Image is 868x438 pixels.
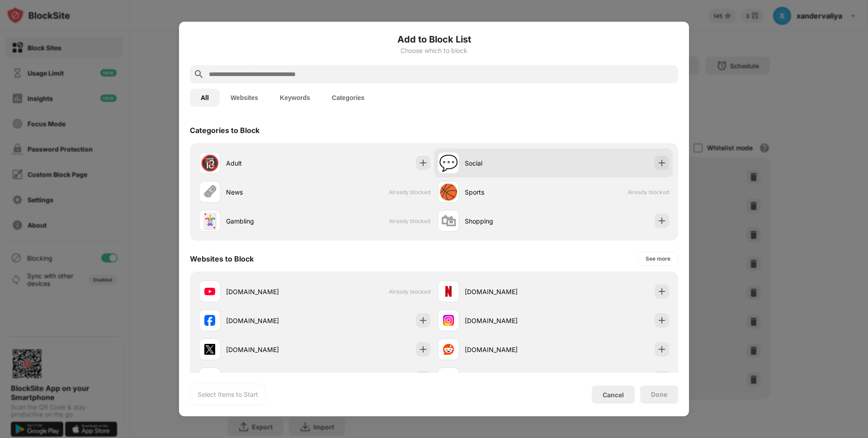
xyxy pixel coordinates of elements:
[190,126,259,135] div: Categories to Block
[200,154,219,172] div: 🔞
[220,89,269,107] button: Websites
[465,345,553,354] div: [DOMAIN_NAME]
[443,286,454,297] img: favicons
[226,287,315,296] div: [DOMAIN_NAME]
[603,391,624,399] div: Cancel
[443,344,454,355] img: favicons
[465,316,553,325] div: [DOMAIN_NAME]
[226,216,315,226] div: Gambling
[202,183,217,201] div: 🗞
[226,187,315,197] div: News
[627,189,669,195] span: Already blocked
[389,189,430,195] span: Already blocked
[465,287,553,296] div: [DOMAIN_NAME]
[465,216,553,226] div: Shopping
[389,218,430,224] span: Already blocked
[269,89,321,107] button: Keywords
[190,33,678,46] h6: Add to Block List
[198,390,258,399] div: Select Items to Start
[226,316,315,325] div: [DOMAIN_NAME]
[204,286,215,297] img: favicons
[439,154,458,172] div: 💬
[651,391,667,398] div: Done
[193,69,204,80] img: search.svg
[443,315,454,326] img: favicons
[389,288,430,295] span: Already blocked
[204,344,215,355] img: favicons
[465,187,553,197] div: Sports
[441,212,456,230] div: 🛍
[190,254,254,263] div: Websites to Block
[226,158,315,168] div: Adult
[190,89,220,107] button: All
[190,47,678,54] div: Choose which to block
[321,89,375,107] button: Categories
[646,254,670,263] div: See more
[465,158,553,168] div: Social
[226,345,315,354] div: [DOMAIN_NAME]
[204,315,215,326] img: favicons
[439,183,458,201] div: 🏀
[200,212,219,230] div: 🃏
